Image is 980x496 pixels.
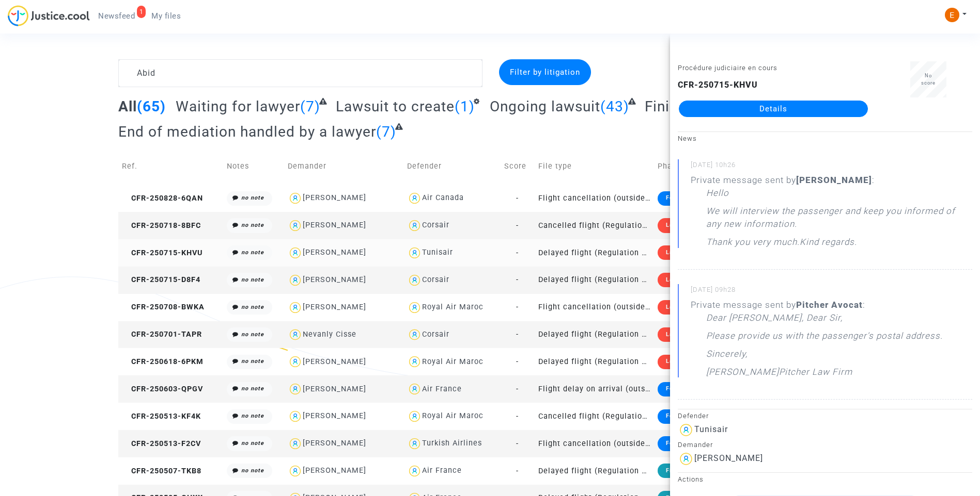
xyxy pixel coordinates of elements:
[303,385,366,393] div: [PERSON_NAME]
[516,249,519,257] span: -
[422,221,449,229] div: Corsair
[455,98,475,115] span: (1)
[284,148,404,185] td: Demander
[118,123,376,140] span: End of mediation handled by a lawyer
[303,439,366,448] div: [PERSON_NAME]
[422,248,453,257] div: Tunisair
[241,412,264,419] i: no note
[516,275,519,284] span: -
[422,439,482,448] div: Turkish Airlines
[288,409,303,424] img: icon-user.svg
[535,375,655,403] td: Flight delay on arrival (outside of EU - Montreal Convention)
[535,239,655,267] td: Delayed flight (Regulation EC 261/2004)
[422,385,462,393] div: Air France
[241,194,264,201] i: no note
[658,355,698,369] div: Lawsuit
[694,424,728,434] div: Tunisair
[241,222,264,228] i: no note
[678,451,694,467] img: icon-user.svg
[118,98,137,115] span: All
[678,135,697,142] small: News
[921,73,936,86] span: No score
[510,68,580,77] span: Filter by litigation
[658,436,716,451] div: Formal notice
[122,303,205,311] span: CFR-250708-BWKA
[336,98,455,115] span: Lawsuit to create
[796,300,863,310] b: Pitcher Avocat
[945,8,959,22] img: ACg8ocIeiFvHKe4dA5oeRFd_CiCnuxWUEc1A2wYhRJE3TTWt=s96-c
[288,245,303,260] img: icon-user.svg
[376,123,396,140] span: (7)
[137,6,146,18] div: 1
[122,275,200,284] span: CFR-250715-D8F4
[407,218,422,233] img: icon-user.svg
[90,8,143,24] a: 1Newsfeed
[516,357,519,366] span: -
[706,311,843,329] p: Dear [PERSON_NAME], Dear Sir,
[535,403,655,430] td: Cancelled flight (Regulation EC 261/2004)
[241,276,264,283] i: no note
[300,98,320,115] span: (7)
[288,218,303,233] img: icon-user.svg
[535,267,655,294] td: Delayed flight (Regulation EC 261/2004)
[122,194,203,203] span: CFR-250828-6QAN
[694,453,763,463] div: [PERSON_NAME]
[658,191,716,206] div: Formal notice
[516,412,519,421] span: -
[303,330,356,339] div: Nevanly Cisse
[303,357,366,366] div: [PERSON_NAME]
[241,358,264,365] i: no note
[645,98,703,115] span: Finished
[706,348,748,366] p: Sincerely,
[241,440,264,447] i: no note
[678,475,704,483] small: Actions
[122,412,201,421] span: CFR-250513-KF4K
[678,422,694,438] img: icon-user.svg
[535,348,655,375] td: Delayed flight (Regulation EC 261/2004)
[122,249,203,257] span: CFR-250715-KHVU
[535,185,655,212] td: Flight cancellation (outside of EU - Montreal Convention)
[151,11,181,21] span: My files
[678,80,758,90] b: CFR-250715-KHVU
[407,245,422,260] img: icon-user.svg
[176,98,300,115] span: Waiting for lawyer
[288,300,303,315] img: icon-user.svg
[516,385,519,393] span: -
[98,11,135,21] span: Newsfeed
[122,467,201,475] span: CFR-250507-TKB8
[422,411,484,420] div: Royal Air Maroc
[122,221,201,230] span: CFR-250718-8BFC
[501,148,535,185] td: Score
[658,382,716,396] div: Formal notice
[678,412,709,420] small: Defender
[288,354,303,369] img: icon-user.svg
[535,148,655,185] td: File type
[516,439,519,448] span: -
[535,430,655,457] td: Flight cancellation (outside of EU - Montreal Convention)
[241,385,264,392] i: no note
[122,385,203,393] span: CFR-250603-QPGV
[658,464,700,478] div: Finished
[796,175,872,185] b: [PERSON_NAME]
[535,294,655,321] td: Flight cancellation (outside of EU - Montreal Convention)
[691,285,972,299] small: [DATE] 09h28
[303,193,366,202] div: [PERSON_NAME]
[779,366,852,384] p: Pitcher Law Firm
[122,330,202,339] span: CFR-250701-TAPR
[407,354,422,369] img: icon-user.svg
[223,148,284,185] td: Notes
[303,248,366,257] div: [PERSON_NAME]
[422,357,484,366] div: Royal Air Maroc
[303,303,366,311] div: [PERSON_NAME]
[678,441,713,449] small: Demander
[658,245,698,260] div: Lawsuit
[706,187,729,205] p: Hello
[407,409,422,424] img: icon-user.svg
[137,98,166,115] span: (65)
[658,409,716,424] div: Formal notice
[706,236,800,254] p: Thank you very much.
[516,467,519,475] span: -
[706,205,972,236] p: We will interview the passenger and keep you informed of any new information.
[691,174,972,254] div: Private message sent by :
[403,148,500,185] td: Defender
